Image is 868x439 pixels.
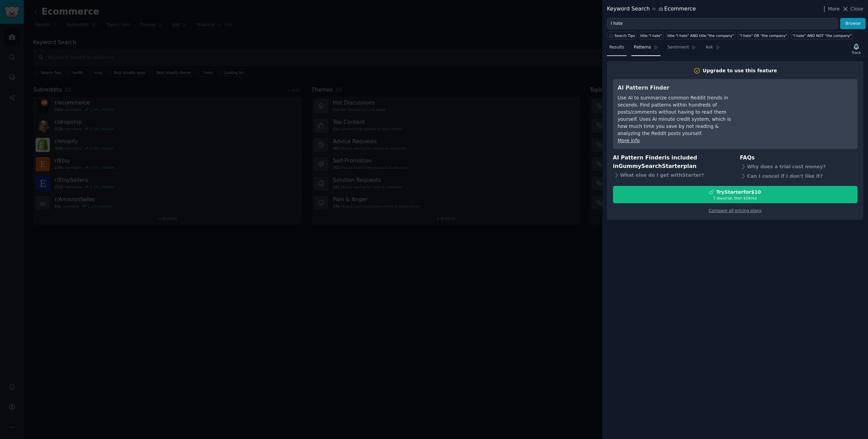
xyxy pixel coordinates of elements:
[609,44,624,51] span: Results
[842,5,863,13] button: Close
[706,44,713,51] span: Ask
[613,186,857,203] button: TryStarterfor$107 daystrial, then $29/mo
[607,18,838,30] input: Try a keyword related to your business
[740,172,857,181] div: Can I cancel if I don't like it?
[709,208,762,213] a: Compare all pricing plans
[828,5,840,13] span: More
[667,33,734,38] div: title:"I hate" AND title:"the company"
[614,33,635,38] span: Search Tips
[652,6,656,12] span: in
[613,170,731,180] div: What else do I get with Starter ?
[640,33,662,38] div: title:"I hate"
[607,42,627,56] a: Results
[716,189,761,196] div: Try Starter for $10
[613,196,857,201] div: 7 days trial, then $ 29 /mo
[792,33,851,38] div: "I hate" AND NOT "the company"
[791,32,853,39] a: "I hate" AND NOT "the company"
[666,32,735,39] a: title:"I hate" AND title:"the company"
[852,50,861,55] div: Track
[668,44,689,51] span: Sentiment
[850,5,863,13] span: Close
[740,154,857,162] h3: FAQs
[738,32,789,39] a: "I hate" OR "the company"
[618,138,640,143] a: More info
[631,42,660,56] a: Patterns
[840,18,866,30] button: Browse
[618,84,742,92] h3: AI Pattern Finder
[618,163,683,169] span: GummySearch Starter
[739,33,787,38] div: "I hate" OR "the company"
[751,84,853,135] iframe: YouTube video player
[634,44,651,51] span: Patterns
[703,67,777,74] div: Upgrade to use this feature
[613,154,731,170] h3: AI Pattern Finder is included in plan
[665,42,698,56] a: Sentiment
[607,32,636,39] button: Search Tips
[821,5,840,13] button: More
[639,32,664,39] a: title:"I hate"
[740,162,857,172] div: Why does a trial cost money?
[849,42,863,56] button: Track
[618,94,742,137] div: Use AI to summarize common Reddit trends in seconds. Find patterns within hundreds of posts/comme...
[703,42,723,56] a: Ask
[607,5,696,13] div: Keyword Search Ecommerce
